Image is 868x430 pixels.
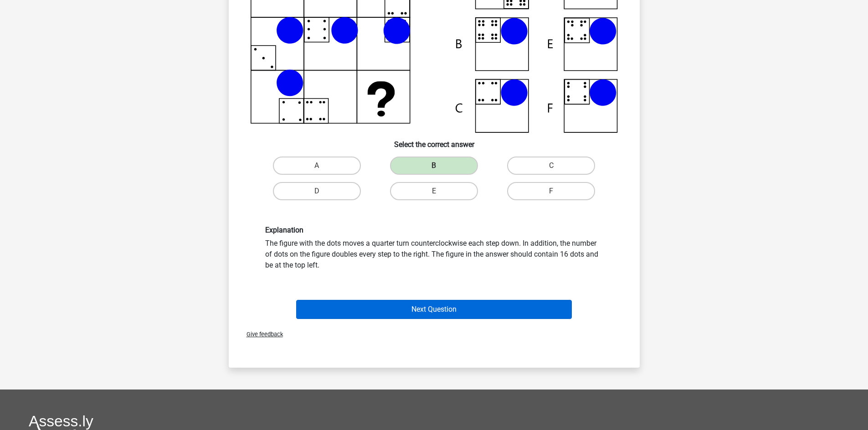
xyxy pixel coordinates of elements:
[239,331,283,338] span: Give feedback
[390,157,478,175] label: B
[296,300,572,319] button: Next Question
[258,226,610,271] div: The figure with the dots moves a quarter turn counterclockwise each step down. In addition, the n...
[243,133,625,149] h6: Select the correct answer
[273,157,361,175] label: A
[273,182,361,200] label: D
[390,182,478,200] label: E
[265,226,603,234] h6: Explanation
[507,157,595,175] label: C
[507,182,595,200] label: F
